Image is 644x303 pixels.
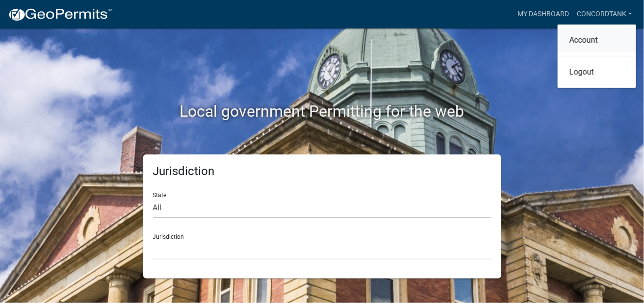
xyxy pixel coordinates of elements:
div: concordtank [558,25,636,88]
h5: Jurisdiction [153,164,491,178]
h2: Local government Permitting for the web [50,102,594,121]
a: concordtank [573,5,636,24]
a: Account [558,28,636,52]
a: My Dashboard [514,5,573,24]
a: Logout [558,60,636,84]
